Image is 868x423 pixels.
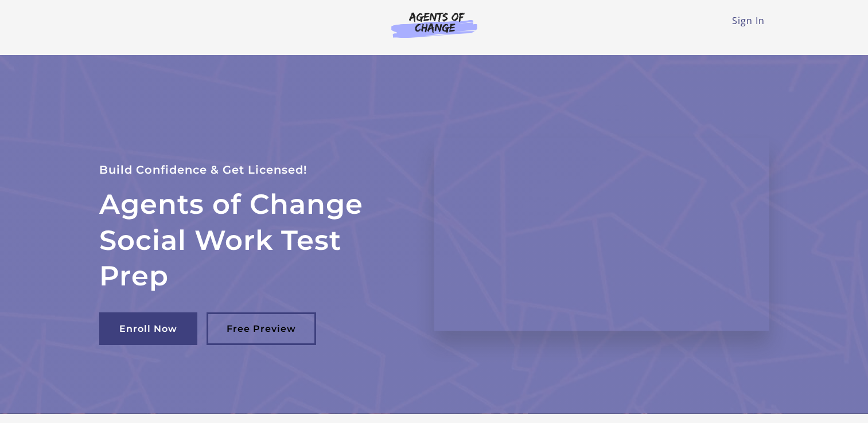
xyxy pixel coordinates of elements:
a: Free Preview [207,312,316,345]
img: Agents of Change Logo [379,11,489,38]
p: Build Confidence & Get Licensed! [99,160,407,179]
h2: Agents of Change Social Work Test Prep [99,186,407,293]
a: Sign In [732,14,765,27]
a: Enroll Now [99,312,197,345]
